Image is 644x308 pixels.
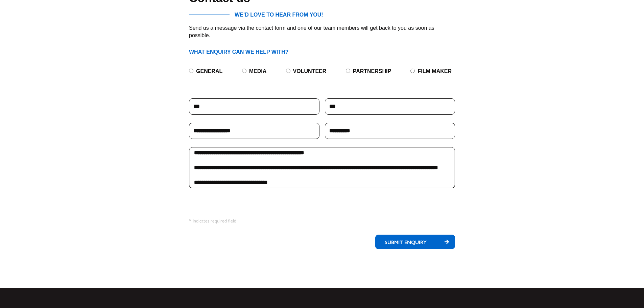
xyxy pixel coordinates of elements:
[375,235,455,249] button: Submit enquiry
[189,62,455,257] form: Contact Form
[189,49,455,55] h4: What enquiry can we help with?
[293,68,327,74] label: Volunteer
[375,235,438,249] span: Submit enquiry
[235,12,323,18] span: WE’D LOVE TO HEAR FROM YOU!
[418,68,452,74] label: Film Maker
[189,24,455,39] p: Send us a message via the contact form and one of our team members will get back to you as soon a...
[189,217,292,224] p: * Indicates required field
[249,68,267,74] label: Media
[353,68,391,74] label: Partnership
[196,68,222,74] label: General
